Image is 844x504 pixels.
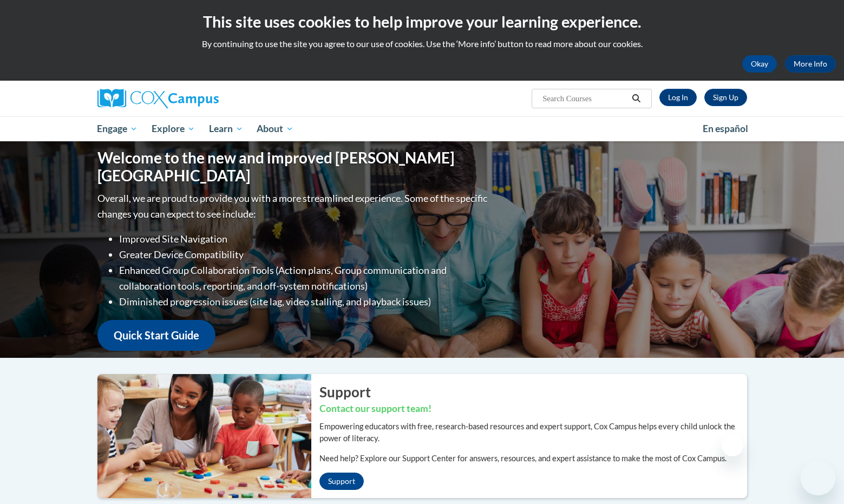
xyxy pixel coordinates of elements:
a: Quick Start Guide [97,320,215,351]
h2: Support [319,382,747,402]
span: En español [703,123,748,134]
img: Cox Campus [97,89,219,108]
span: About [257,122,293,135]
a: Support [319,473,364,490]
input: Search Courses [541,92,628,105]
p: Empowering educators with free, research-based resources and expert support, Cox Campus helps eve... [319,421,747,444]
p: Need help? Explore our Support Center for answers, resources, and expert assistance to make the m... [319,453,747,464]
iframe: Button to launch messaging window [801,461,835,495]
a: Learn [202,116,250,141]
button: Search [628,92,644,105]
a: Log In [659,89,697,106]
button: Okay [742,55,777,73]
p: Overall, we are proud to provide you with a more streamlined experience. Some of the specific cha... [97,191,490,222]
a: Explore [145,116,202,141]
li: Improved Site Navigation [119,231,490,247]
div: Main menu [81,116,763,141]
a: About [250,116,300,141]
li: Diminished progression issues (site lag, video stalling, and playback issues) [119,294,490,310]
h2: This site uses cookies to help improve your learning experience. [8,11,836,32]
li: Greater Device Compatibility [119,247,490,263]
a: En español [696,117,755,140]
iframe: Close message [722,435,743,456]
a: Cox Campus [97,89,303,108]
span: Learn [209,122,243,135]
a: More Info [785,55,836,73]
span: Explore [152,122,195,135]
p: By continuing to use the site you agree to our use of cookies. Use the ‘More info’ button to read... [8,38,836,50]
a: Engage [90,116,145,141]
h1: Welcome to the new and improved [PERSON_NAME][GEOGRAPHIC_DATA] [97,149,490,185]
a: Register [704,89,747,106]
span: Engage [97,122,138,135]
li: Enhanced Group Collaboration Tools (Action plans, Group communication and collaboration tools, re... [119,263,490,294]
img: ... [89,374,311,498]
h3: Contact our support team! [319,402,747,416]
